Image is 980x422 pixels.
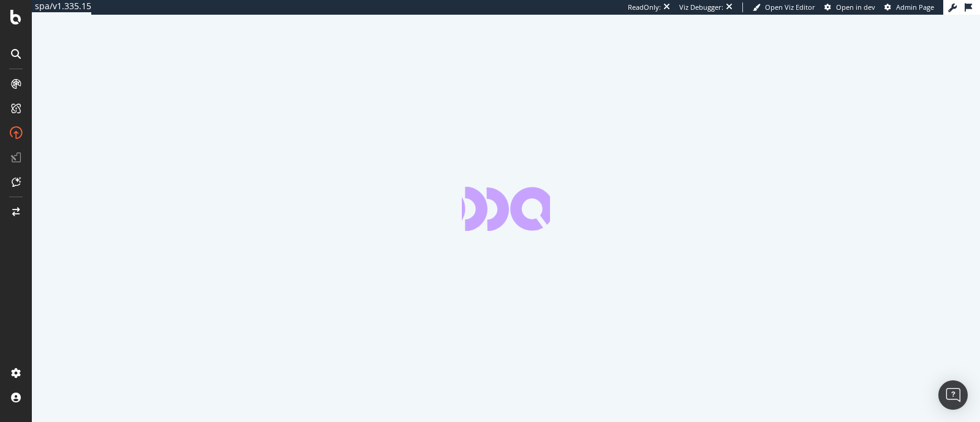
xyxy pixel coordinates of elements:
a: Open in dev [824,2,875,12]
span: Open in dev [836,2,875,12]
a: Open Viz Editor [753,2,815,12]
span: Admin Page [896,2,934,12]
a: Admin Page [884,2,934,12]
div: Open Intercom Messenger [938,380,968,410]
span: Open Viz Editor [765,2,815,12]
div: ReadOnly: [628,2,661,12]
div: Viz Debugger: [679,2,723,12]
div: animation [462,187,550,231]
